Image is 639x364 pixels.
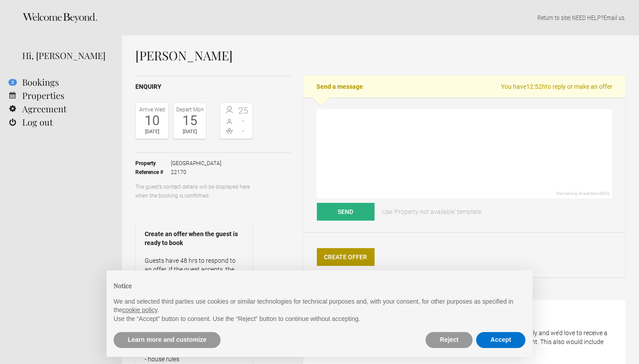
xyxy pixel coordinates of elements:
h2: Notice [114,281,525,290]
strong: Property [135,159,171,168]
flynt-notification-badge: 2 [8,79,17,86]
p: | NEED HELP? . [135,13,626,22]
div: Depart Mon [176,105,204,114]
a: Email us [603,14,624,21]
span: You have to reply or make an offer [501,82,612,91]
span: 25 [237,106,251,115]
p: We and selected third parties use cookies or similar technologies for technical purposes and, wit... [114,297,525,315]
flynt-countdown: 12:52h [526,83,545,90]
p: Guests have 48 hrs to respond to an offer. If the guest accepts, the booking is confirmed. Your c... [145,256,244,292]
a: Use 'Property not available' template [376,203,488,221]
button: Accept [476,332,525,348]
div: [DATE] [138,127,166,136]
div: [DATE] [176,127,204,136]
a: Return to site [537,14,569,21]
div: 15 [176,114,204,127]
a: Create Offer [317,248,375,266]
a: cookie policy - link opens in a new tab [122,306,157,313]
button: Send [317,203,375,221]
div: 10 [138,114,166,127]
span: - [237,116,251,125]
strong: Create an offer when the guest is ready to book [145,229,244,247]
span: 22170 [171,168,221,177]
span: [GEOGRAPHIC_DATA] [171,159,221,168]
h1: [PERSON_NAME] [135,49,626,62]
h2: Send a message [303,75,626,98]
h2: Enquiry [135,82,291,91]
button: Reject [426,332,473,348]
strong: Reference # [135,168,171,177]
span: - [237,127,251,135]
div: Hi, [PERSON_NAME] [22,49,109,62]
p: Use the “Accept” button to consent. Use the “Reject” button to continue without accepting. [114,315,525,324]
button: Learn more and customize [114,332,221,348]
p: The guest’s contact details will be displayed here when the booking is confirmed. [135,182,253,200]
div: Arrive Wed [138,105,166,114]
